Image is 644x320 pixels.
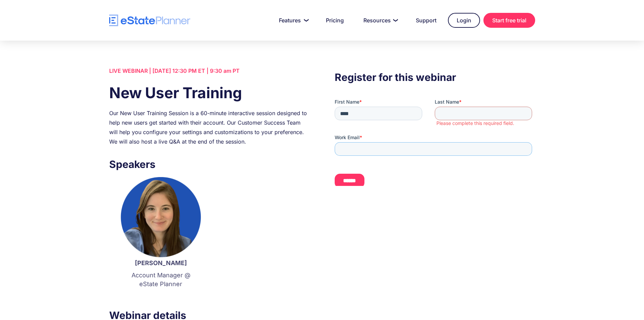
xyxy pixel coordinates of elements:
[335,99,535,186] iframe: Form 0
[119,292,202,301] p: ‍
[335,69,535,85] h3: Register for this webinar
[271,14,314,27] a: Features
[483,13,535,28] a: Start free trial
[448,13,480,28] a: Login
[408,14,445,27] a: Support
[318,14,352,27] a: Pricing
[355,14,404,27] a: Resources
[109,108,309,146] div: Our New User Training Session is a 60-minute interactive session designed to help new users get s...
[109,82,309,103] h1: New User Training
[109,15,190,26] a: home
[109,66,309,76] div: LIVE WEBINAR | [DATE] 12:30 PM ET | 9:30 am PT
[119,271,202,289] p: Account Manager @ eState Planner
[135,259,187,266] strong: [PERSON_NAME]
[109,156,309,172] h3: Speakers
